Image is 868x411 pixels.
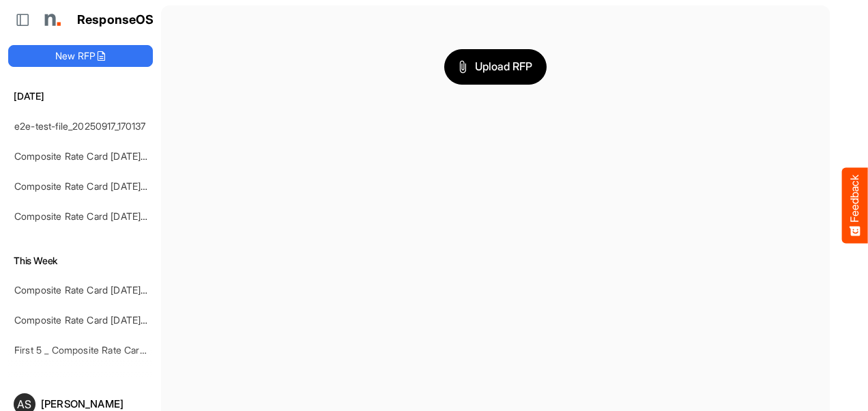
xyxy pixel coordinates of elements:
[8,45,153,67] button: New RFP
[14,284,176,296] a: Composite Rate Card [DATE]_smaller
[77,13,154,27] h1: ResponseOS
[41,399,147,409] div: [PERSON_NAME]
[14,180,176,192] a: Composite Rate Card [DATE]_smaller
[8,89,153,104] h6: [DATE]
[842,168,868,244] button: Feedback
[17,399,31,410] span: AS
[8,253,153,268] h6: This Week
[459,58,532,76] span: Upload RFP
[14,344,178,356] a: First 5 _ Composite Rate Card [DATE]
[14,150,176,162] a: Composite Rate Card [DATE]_smaller
[14,210,237,222] a: Composite Rate Card [DATE] mapping test_deleted
[38,6,65,33] img: Northell
[14,120,146,132] a: e2e-test-file_20250917_170137
[444,49,547,85] button: Upload RFP
[14,314,176,326] a: Composite Rate Card [DATE]_smaller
